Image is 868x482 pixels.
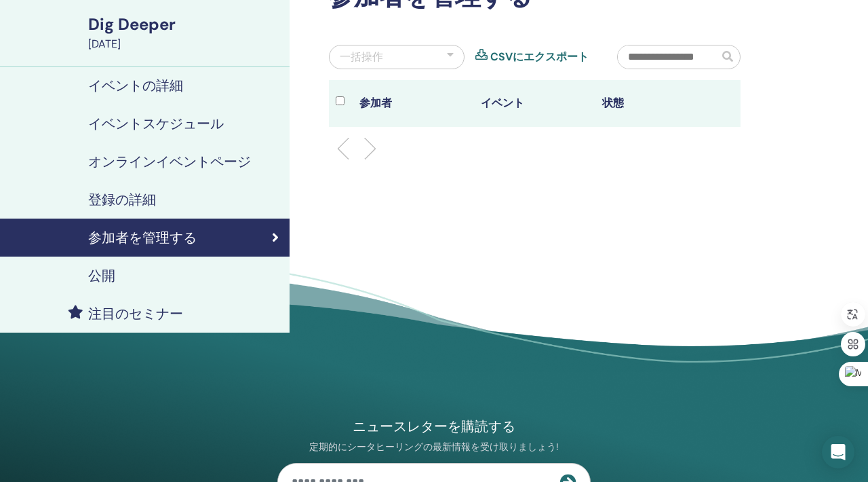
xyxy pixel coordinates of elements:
a: Dig Deeper[DATE] [80,13,290,52]
h4: イベントの詳細 [88,77,183,94]
div: 一括操作 [340,49,383,65]
h4: ニュースレターを購読する [277,418,591,436]
h4: オンラインイベントページ [88,153,251,170]
h4: 参加者を管理する [88,229,197,246]
p: 定期的にシータヒーリングの最新情報を受け取りましょう! [277,441,591,453]
h4: 公開 [88,267,115,284]
div: Open Intercom Messenger [822,436,854,468]
th: 参加者 [353,80,474,127]
div: [DATE] [88,36,281,52]
div: Dig Deeper [88,13,281,36]
h4: 登録の詳細 [88,191,156,208]
th: イベント [474,80,595,127]
a: CSVにエクスポート [490,49,589,65]
th: 状態 [595,80,717,127]
h4: 注目のセミナー [88,305,183,322]
h4: イベントスケジュール [88,115,224,132]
